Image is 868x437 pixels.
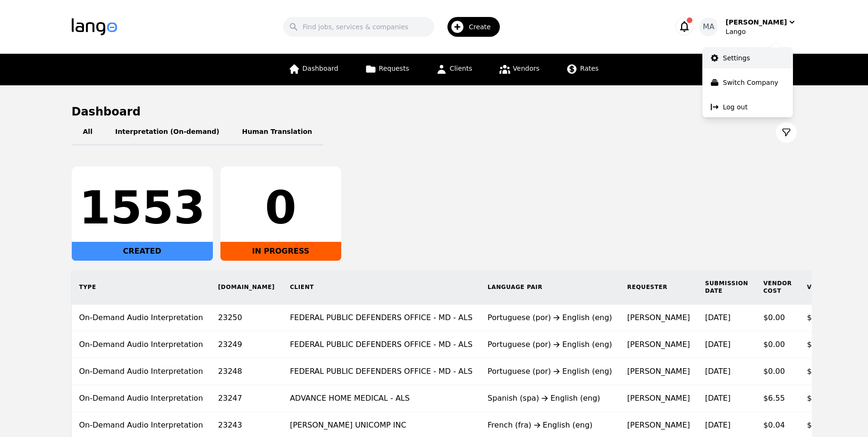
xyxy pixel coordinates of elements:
div: Portuguese (por) English (eng) [488,366,612,377]
div: French (fra) English (eng) [488,420,612,431]
td: ADVANCE HOME MEDICAL - ALS [282,385,480,412]
th: Requester [620,270,698,305]
span: MA [703,21,715,33]
a: Requests [359,54,415,85]
h1: Dashboard [72,104,797,119]
span: Rates [580,65,598,72]
td: On-Demand Audio Interpretation [72,358,211,385]
span: $0.45/minute [807,394,858,403]
td: FEDERAL PUBLIC DEFENDERS OFFICE - MD - ALS [282,358,480,385]
span: $0.00/ [807,340,831,349]
div: Portuguese (por) English (eng) [488,339,612,350]
td: $0.00 [756,358,800,385]
p: Switch Company [723,78,778,87]
time: [DATE] [705,313,731,322]
span: Requests [379,65,409,72]
td: [PERSON_NAME] [620,358,698,385]
th: Client [282,270,480,305]
span: $0.00/ [807,313,831,322]
div: IN PROGRESS [220,242,341,261]
div: Portuguese (por) English (eng) [488,312,612,323]
td: [PERSON_NAME] [620,331,698,358]
time: [DATE] [705,340,731,349]
button: Filter [776,122,797,143]
a: Clients [430,54,478,85]
div: 0 [228,185,334,231]
span: $0.00/ [807,367,831,376]
button: All [72,119,104,146]
span: Clients [450,65,472,72]
button: Create [434,13,506,41]
div: [PERSON_NAME] [725,17,787,27]
td: $0.00 [756,331,800,358]
input: Find jobs, services & companies [283,17,434,37]
td: FEDERAL PUBLIC DEFENDERS OFFICE - MD - ALS [282,305,480,331]
td: 23248 [211,358,282,385]
th: [DOMAIN_NAME] [211,270,282,305]
td: On-Demand Audio Interpretation [72,385,211,412]
span: $0.45/minute [807,421,858,429]
th: Submission Date [698,270,756,305]
p: Log out [723,102,748,112]
span: Create [469,22,497,32]
td: [PERSON_NAME] [620,305,698,331]
img: Logo [72,18,117,35]
span: Dashboard [303,65,338,72]
button: MA[PERSON_NAME]Lango [699,17,796,36]
time: [DATE] [705,394,731,403]
a: Rates [560,54,604,85]
div: Spanish (spa) English (eng) [488,393,612,404]
a: Vendors [493,54,545,85]
td: On-Demand Audio Interpretation [72,331,211,358]
time: [DATE] [705,421,731,429]
th: Vendor Cost [756,270,800,305]
th: Language Pair [480,270,620,305]
td: $6.55 [756,385,800,412]
div: 1553 [79,185,205,231]
p: Settings [723,53,750,63]
td: [PERSON_NAME] [620,385,698,412]
div: CREATED [72,242,213,261]
td: FEDERAL PUBLIC DEFENDERS OFFICE - MD - ALS [282,331,480,358]
th: Type [72,270,211,305]
td: 23247 [211,385,282,412]
td: 23250 [211,305,282,331]
td: 23249 [211,331,282,358]
button: Human Translation [231,119,324,146]
button: Interpretation (On-demand) [104,119,231,146]
span: Vendors [513,65,539,72]
a: Dashboard [283,54,344,85]
th: Vendor Rate [800,270,866,305]
td: On-Demand Audio Interpretation [72,305,211,331]
div: Lango [725,27,796,36]
time: [DATE] [705,367,731,376]
td: $0.00 [756,305,800,331]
